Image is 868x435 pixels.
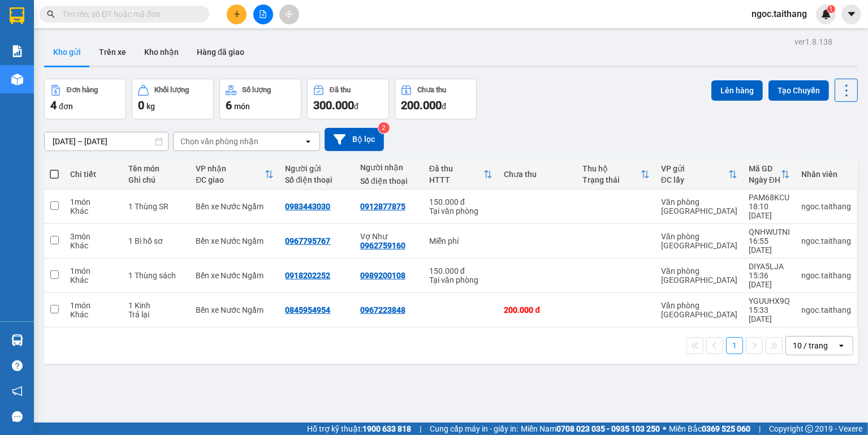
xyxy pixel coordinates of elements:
div: 0967223848 [360,305,405,315]
span: đ [442,102,446,111]
div: Vợ Như [360,232,418,241]
span: | [420,423,421,435]
div: 1 món [70,301,117,310]
div: Bến xe Nước Ngầm [196,305,274,315]
span: Miền Bắc [669,423,750,435]
div: Chưa thu [504,170,571,179]
div: 200.000 đ [504,305,571,315]
div: 0845954954 [285,305,330,315]
div: ngoc.taithang [801,202,851,211]
th: Toggle SortBy [577,160,655,189]
span: đơn [59,102,73,111]
button: aim [279,5,299,24]
div: 16:55 [DATE] [749,236,790,255]
button: Chưa thu200.000đ [395,79,477,119]
div: VP nhận [196,164,265,173]
img: warehouse-icon [11,74,23,85]
div: Bến xe Nước Ngầm [196,202,274,211]
div: HTTT [429,175,483,184]
span: đ [354,102,359,111]
button: Đơn hàng4đơn [44,79,126,119]
span: | [759,423,761,435]
div: Mã GD [749,164,781,173]
span: search [47,10,55,18]
span: plus [233,10,241,18]
div: Đã thu [330,86,351,94]
div: ĐC giao [196,175,265,184]
div: Khác [70,206,117,216]
span: question-circle [12,360,23,371]
div: Văn phòng [GEOGRAPHIC_DATA] [661,232,737,250]
div: Bến xe Nước Ngầm [196,236,274,246]
input: Tìm tên, số ĐT hoặc mã đơn [62,8,196,20]
img: solution-icon [11,45,23,57]
div: Nhân viên [801,170,851,179]
div: Bến xe Nước Ngầm [196,271,274,280]
div: Số điện thoại [360,176,418,186]
button: Lên hàng [711,80,763,101]
div: ngoc.taithang [801,236,851,246]
th: Toggle SortBy [190,160,279,189]
button: plus [227,5,247,24]
th: Toggle SortBy [743,160,796,189]
span: 6 [226,98,232,112]
div: 15:33 [DATE] [749,305,790,324]
div: Người nhận [360,163,418,172]
button: file-add [253,5,273,24]
div: ngoc.taithang [801,271,851,280]
div: Khác [70,275,117,285]
span: Miền Nam [521,423,660,435]
div: Đã thu [429,164,483,173]
th: Toggle SortBy [655,160,743,189]
div: 0989200108 [360,271,405,280]
div: Khác [70,241,117,250]
button: 1 [726,337,743,354]
div: Người gửi [285,164,348,173]
span: file-add [259,10,267,18]
div: ngoc.taithang [801,305,851,315]
div: DIYA5LJA [749,262,790,271]
div: Chi tiết [70,170,117,179]
button: Kho nhận [135,38,188,66]
div: 1 Kinh [128,301,185,310]
div: Ghi chú [128,175,185,184]
div: 0912877875 [360,202,405,211]
div: 3 món [70,232,117,241]
div: Ngày ĐH [749,175,781,184]
div: Chọn văn phòng nhận [180,136,258,147]
th: Toggle SortBy [424,160,498,189]
sup: 1 [827,5,835,13]
input: Select a date range. [45,132,168,150]
div: 0983443030 [285,202,330,211]
button: Đã thu300.000đ [307,79,389,119]
span: 300.000 [313,98,354,112]
div: 1 món [70,197,117,206]
div: Trạng thái [582,175,641,184]
span: aim [285,10,293,18]
div: 1 Thùng sách [128,271,185,280]
svg: open [304,137,313,146]
div: PAM68KCU [749,193,790,202]
button: caret-down [841,5,861,24]
button: Khối lượng0kg [132,79,214,119]
span: Hỗ trợ kỹ thuật: [307,423,411,435]
div: Thu hộ [582,164,641,173]
strong: 0708 023 035 - 0935 103 250 [556,424,660,433]
span: Cung cấp máy in - giấy in: [430,423,518,435]
div: ver 1.8.138 [794,36,832,48]
button: Tạo Chuyến [768,80,829,101]
button: Hàng đã giao [188,38,253,66]
div: Miễn phí [429,236,493,246]
span: ⚪️ [663,427,666,431]
img: logo-vxr [10,7,24,24]
span: copyright [805,425,813,433]
div: 150.000 đ [429,266,493,275]
div: Tên món [128,164,185,173]
div: 150.000 đ [429,197,493,206]
span: notification [12,386,23,397]
button: Kho gửi [44,38,90,66]
div: 1 Bì hồ sơ [128,236,185,246]
div: YGUUHX9Q [749,296,790,305]
div: Số điện thoại [285,175,348,184]
div: VP gửi [661,164,728,173]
